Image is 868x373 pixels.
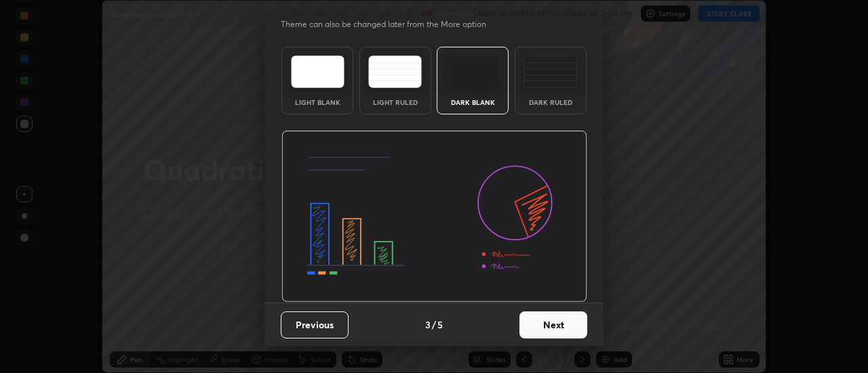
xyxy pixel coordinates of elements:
img: darkRuledTheme.de295e13.svg [524,56,577,88]
p: Theme can also be changed later from the More option [281,18,500,30]
div: Dark Ruled [524,99,578,106]
div: Light Blank [290,99,344,106]
img: darkThemeBanner.d06ce4a2.svg [281,131,587,303]
h4: 3 [425,317,431,332]
img: darkTheme.f0cc69e5.svg [446,56,500,88]
button: Previous [281,311,349,338]
img: lightRuledTheme.5fabf969.svg [368,56,422,88]
img: lightTheme.e5ed3b09.svg [291,56,344,88]
div: Light Ruled [368,99,422,106]
div: Dark Blank [446,99,500,106]
h4: / [432,317,436,332]
button: Next [519,311,587,338]
h4: 5 [437,317,443,332]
